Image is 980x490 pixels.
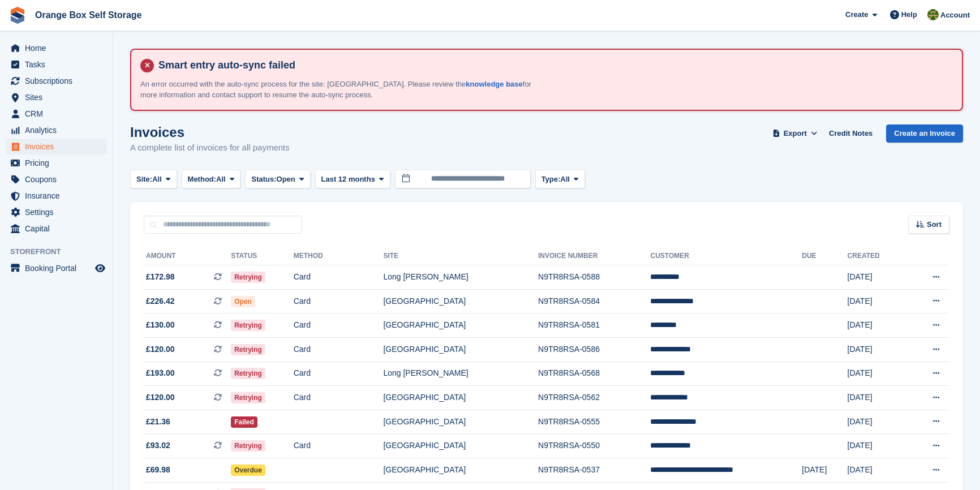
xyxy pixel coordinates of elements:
span: Insurance [25,188,93,204]
th: Method [294,247,384,265]
a: menu [6,122,107,138]
td: [GEOGRAPHIC_DATA] [383,458,538,482]
span: Storefront [10,246,113,257]
td: N9TR8RSA-0586 [538,337,650,362]
td: [DATE] [848,289,906,313]
a: menu [6,57,107,72]
span: Sort [927,219,942,230]
span: Tasks [25,57,93,72]
td: [GEOGRAPHIC_DATA] [383,289,538,313]
button: Site: All [130,170,177,188]
a: menu [6,204,107,220]
td: Card [294,337,384,362]
td: Card [294,362,384,386]
span: £120.00 [146,392,175,403]
span: Status: [251,174,276,185]
img: Sarah [927,9,939,20]
td: N9TR8RSA-0537 [538,458,650,482]
h4: Smart entry auto-sync failed [154,59,953,72]
span: Capital [25,221,93,237]
a: menu [6,260,107,276]
th: Site [383,247,538,265]
td: Long [PERSON_NAME] [383,362,538,386]
p: An error occurred with the auto-sync process for the site: [GEOGRAPHIC_DATA]. Please review the f... [140,79,536,101]
span: Sites [25,89,93,105]
a: menu [6,73,107,89]
td: [GEOGRAPHIC_DATA] [383,410,538,434]
a: Create an Invoice [886,124,963,143]
td: [DATE] [848,410,906,434]
td: [GEOGRAPHIC_DATA] [383,434,538,458]
th: Due [802,247,847,265]
span: Subscriptions [25,73,93,89]
span: Retrying [231,272,265,283]
button: Last 12 months [315,170,390,188]
span: £226.42 [146,295,175,307]
a: knowledge base [466,80,522,88]
button: Method: All [182,170,241,188]
span: £172.98 [146,271,175,283]
span: Site: [136,174,152,185]
span: Export [784,128,807,139]
span: £193.00 [146,367,175,379]
a: menu [6,188,107,204]
span: £130.00 [146,319,175,331]
td: Card [294,386,384,410]
td: [DATE] [848,362,906,386]
span: All [560,174,570,185]
span: Failed [231,416,257,428]
span: All [216,174,226,185]
td: [DATE] [848,337,906,362]
span: £120.00 [146,343,175,355]
img: stora-icon-8386f47178a22dfd0bd8f6a31ec36ba5ce8667c1dd55bd0f319d3a0aa187defe.svg [9,7,26,24]
span: Overdue [231,465,265,476]
td: [DATE] [848,434,906,458]
td: Long [PERSON_NAME] [383,265,538,290]
span: Help [901,9,917,20]
h1: Invoices [130,124,290,140]
button: Type: All [535,170,585,188]
span: £93.02 [146,440,170,452]
span: Retrying [231,344,265,355]
a: Orange Box Self Storage [31,6,147,24]
td: Card [294,434,384,458]
a: menu [6,89,107,105]
span: Retrying [231,320,265,331]
span: Create [845,9,868,20]
span: Retrying [231,368,265,379]
span: Open [277,174,295,185]
a: menu [6,171,107,187]
td: [GEOGRAPHIC_DATA] [383,386,538,410]
span: Retrying [231,440,265,452]
td: Card [294,289,384,313]
span: £21.36 [146,416,170,428]
a: menu [6,155,107,171]
span: Analytics [25,122,93,138]
td: [GEOGRAPHIC_DATA] [383,337,538,362]
th: Amount [144,247,231,265]
span: Open [231,296,255,307]
a: menu [6,139,107,154]
span: Type: [541,174,561,185]
td: N9TR8RSA-0581 [538,313,650,338]
span: Pricing [25,155,93,171]
a: menu [6,40,107,56]
th: Status [231,247,294,265]
td: Card [294,265,384,290]
button: Export [770,124,820,143]
td: [DATE] [848,458,906,482]
span: Booking Portal [25,260,93,276]
span: Invoices [25,139,93,154]
span: Last 12 months [321,174,375,185]
span: All [152,174,162,185]
td: [DATE] [848,386,906,410]
td: [DATE] [848,313,906,338]
td: [DATE] [802,458,847,482]
span: Retrying [231,392,265,403]
span: Settings [25,204,93,220]
td: [GEOGRAPHIC_DATA] [383,313,538,338]
a: Preview store [93,261,107,275]
td: N9TR8RSA-0555 [538,410,650,434]
td: [DATE] [848,265,906,290]
a: menu [6,106,107,122]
